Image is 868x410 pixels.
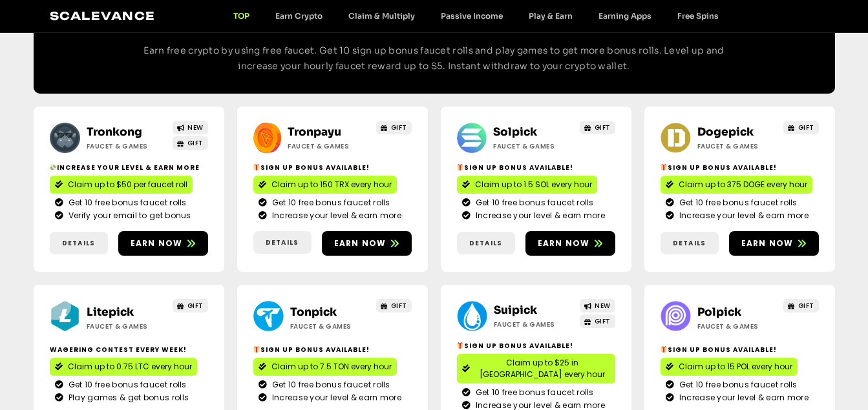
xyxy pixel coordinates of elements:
a: Details [457,232,515,254]
a: Solpick [493,125,537,139]
span: Get 10 free bonus faucet rolls [269,197,390,209]
a: Details [253,231,312,254]
img: 🎁 [661,164,667,170]
span: Get 10 free bonus faucet rolls [676,379,798,391]
span: Details [62,238,95,248]
h2: Faucet & Games [87,141,167,151]
h2: Sign Up Bonus Available! [457,163,615,172]
h2: Sign Up Bonus Available! [661,345,819,354]
a: Tronkong [87,125,142,139]
span: NEW [187,123,204,132]
a: Play & Earn [516,11,586,21]
a: Polpick [697,305,741,319]
a: GIFT [783,121,819,134]
span: GIFT [798,123,814,132]
h2: Increase your level & earn more [50,163,208,172]
h2: Faucet & Games [290,322,371,331]
h2: Sign Up Bonus Available! [457,341,615,351]
img: 🎁 [661,346,667,353]
img: 🎁 [457,164,463,170]
span: Details [469,238,502,248]
span: Get 10 free bonus faucet rolls [472,197,594,209]
img: 🎁 [253,346,260,353]
img: 💸 [50,164,56,170]
a: Earn now [525,231,615,256]
a: Claim up to 1.5 SOL every hour [457,176,597,194]
h2: Faucet & Games [87,322,167,331]
span: GIFT [798,301,814,311]
a: Earn now [322,231,412,256]
span: Increase your level & earn more [676,392,809,404]
span: Earn now [741,238,794,249]
span: Get 10 free bonus faucet rolls [65,379,187,391]
h2: Faucet & Games [494,320,575,329]
span: GIFT [391,301,407,311]
span: GIFT [595,316,611,326]
a: Earn now [118,231,208,256]
h2: Faucet & Games [697,322,778,331]
a: Claim up to 150 TRX every hour [253,176,397,194]
a: TOP [220,11,262,21]
span: GIFT [187,301,204,311]
a: GIFT [580,121,615,134]
span: Claim up to 15 POL every hour [679,361,792,373]
a: Tonpick [290,305,337,319]
h2: Sign Up Bonus Available! [253,345,412,354]
a: Earn Crypto [262,11,335,21]
span: GIFT [187,138,204,148]
span: Claim up to 1.5 SOL every hour [475,179,592,190]
h2: Sign Up Bonus Available! [253,163,412,172]
span: Claim up to 7.5 TON every hour [271,361,392,373]
a: GIFT [376,121,412,134]
a: Suipick [494,303,537,317]
h2: Faucet & Games [697,141,778,151]
a: GIFT [173,136,208,150]
span: Get 10 free bonus faucet rolls [472,387,594,398]
a: NEW [580,299,615,313]
a: Claim up to $50 per faucet roll [50,176,193,194]
span: GIFT [391,123,407,132]
h2: Wagering contest every week! [50,345,208,354]
span: Earn now [538,238,590,249]
span: Increase your level & earn more [269,210,401,221]
a: GIFT [580,314,615,328]
img: 🎁 [253,164,260,170]
span: Earn now [131,238,183,249]
span: Claim up to $25 in [GEOGRAPHIC_DATA] every hour [475,357,610,380]
a: Claim up to 375 DOGE every hour [661,176,812,194]
span: Earn now [334,238,386,249]
span: Claim up to 150 TRX every hour [271,179,392,190]
span: Get 10 free bonus faucet rolls [269,379,390,391]
h2: Sign Up Bonus Available! [661,163,819,172]
a: GIFT [376,299,412,313]
a: Scalevance [50,9,156,23]
a: Dogepick [697,125,754,139]
p: Earn free crypto by using free faucet. Get 10 sign up bonus faucet rolls and play games to get mo... [124,43,745,74]
a: Earning Apps [586,11,664,21]
span: Play games & get bonus rolls [65,392,189,404]
span: Claim up to 0.75 LTC every hour [68,361,192,373]
a: Claim up to 7.5 TON every hour [253,358,397,376]
a: Details [661,232,719,254]
span: Get 10 free bonus faucet rolls [65,197,187,209]
a: Earn now [729,231,819,256]
a: Claim up to 15 POL every hour [661,358,798,376]
img: 🎁 [457,342,463,349]
a: Details [50,232,108,254]
span: Verify your email to get bonus [65,210,191,221]
a: Claim up to 0.75 LTC every hour [50,358,197,376]
a: Claim & Multiply [335,11,428,21]
a: Tronpayu [288,125,341,139]
a: GIFT [783,299,819,313]
span: Claim up to 375 DOGE every hour [679,179,807,190]
a: GIFT [173,299,208,313]
nav: Menu [220,11,732,21]
a: Litepick [87,305,134,319]
h2: Faucet & Games [288,141,368,151]
span: Claim up to $50 per faucet roll [68,179,187,190]
span: Increase your level & earn more [269,392,401,404]
span: Increase your level & earn more [472,210,605,221]
span: Increase your level & earn more [676,210,809,221]
span: GIFT [595,123,611,132]
a: Claim up to $25 in [GEOGRAPHIC_DATA] every hour [457,354,615,384]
